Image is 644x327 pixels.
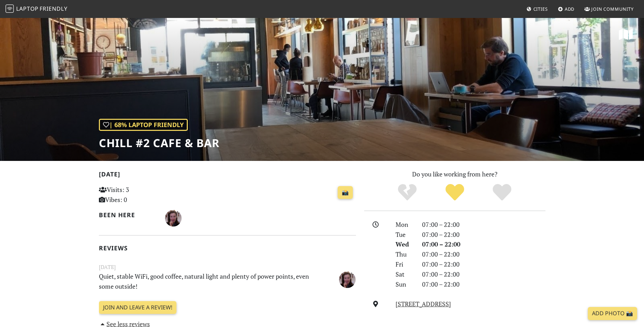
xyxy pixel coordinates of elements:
[99,185,179,205] p: Visits: 3 Vibes: 0
[339,275,356,283] span: Lisandre Geo
[6,3,68,15] a: LaptopFriendly LaptopFriendly
[391,230,418,240] div: Tue
[364,169,545,179] p: Do you like working from here?
[418,269,550,279] div: 07:00 – 22:00
[95,271,316,291] p: Quiet, stable WiFi, good coffee, natural light and plenty of power points, even some outside!
[582,3,636,15] a: Join Community
[418,249,550,259] div: 07:00 – 22:00
[418,279,550,289] div: 07:00 – 22:00
[6,4,14,13] img: LaptopFriendly
[418,259,550,269] div: 07:00 – 22:00
[339,271,356,288] img: 2423-lisandre.jpg
[533,6,548,12] span: Cities
[431,183,479,202] div: Yes
[391,249,418,259] div: Thu
[99,211,157,219] h2: Been here
[16,5,39,12] span: Laptop
[391,279,418,289] div: Sun
[391,269,418,279] div: Sat
[418,220,550,230] div: 07:00 – 22:00
[338,186,353,199] a: 📸
[478,183,526,202] div: Definitely!
[391,239,418,249] div: Wed
[384,183,431,202] div: No
[555,3,577,15] a: Add
[40,5,67,12] span: Friendly
[165,213,182,222] span: Lisandre Geo
[99,244,356,252] h2: Reviews
[565,6,575,12] span: Add
[99,136,219,150] h1: Chill #2 Cafe & Bar
[391,259,418,269] div: Fri
[391,220,418,230] div: Mon
[95,263,360,271] small: [DATE]
[524,3,551,15] a: Cities
[591,6,634,12] span: Join Community
[588,307,637,320] a: Add Photo 📸
[418,239,550,249] div: 07:00 – 22:00
[99,171,356,181] h2: [DATE]
[165,210,182,227] img: 2423-lisandre.jpg
[396,300,451,308] a: [STREET_ADDRESS]
[99,301,176,314] a: Join and leave a review!
[99,119,188,131] div: | 68% Laptop Friendly
[418,230,550,240] div: 07:00 – 22:00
